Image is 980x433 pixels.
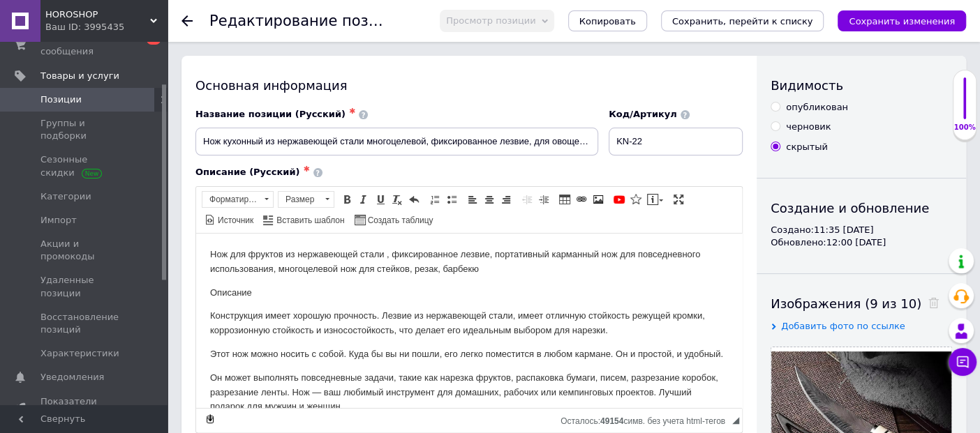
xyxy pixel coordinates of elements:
[278,191,334,208] a: Размер
[274,215,344,227] span: Вставить шаблон
[609,109,677,119] span: Код/Артикул
[560,413,732,426] div: Подсчет символов
[444,192,459,207] a: Вставить / удалить маркированный список
[196,234,742,408] iframe: Визуальный текстовый редактор, 2B6857F9-22B5-403E-A9BA-7CD5EFFE978B
[781,321,905,331] span: Добавить фото по ссылке
[14,52,532,67] p: Описание
[303,165,309,174] span: ✱
[557,192,572,207] a: Таблица
[482,192,497,207] a: По центру
[645,192,665,207] a: Вставить сообщение
[771,77,952,94] div: Видимость
[574,192,589,207] a: Вставить/Редактировать ссылку (Ctrl+L)
[40,153,129,178] span: Сезонные скидки
[389,192,405,207] a: Убрать форматирование
[356,192,371,207] a: Курсив (Ctrl+I)
[671,192,686,207] a: Развернуть
[465,192,480,207] a: По левому краю
[40,395,129,420] span: Показатели работы компании
[949,348,977,376] button: Чат с покупателем
[339,192,355,207] a: Полужирный (Ctrl+B)
[279,192,320,207] span: Размер
[40,371,104,383] span: Уведомления
[446,15,535,26] span: Просмотр позиции
[786,121,831,133] div: черновик
[45,8,150,21] span: HOROSHOP
[195,167,299,177] span: Описание (Русский)
[366,215,433,227] span: Создать таблицу
[536,192,551,207] a: Увеличить отступ
[14,114,532,128] p: Этот нож можно носить с собой. Куда бы вы ни пошли, его легко поместится в любом кармане. Он и пр...
[40,347,119,360] span: Характеристики
[771,236,952,249] div: Обновлено: 12:00 [DATE]
[195,77,743,94] div: Основная информация
[14,75,532,105] p: Конструкция имеет хорошую прочность. Лезвие из нержавеющей стали, имеет отличную стойкость режуще...
[579,16,636,26] span: Копировать
[406,192,422,207] a: Отменить (Ctrl+Z)
[628,192,644,207] a: Вставить иконку
[261,212,346,227] a: Вставить шаблон
[838,10,966,31] button: Сохранить изменения
[202,192,260,207] span: Форматирование
[40,33,129,58] span: Заказы и сообщения
[953,123,976,132] div: 100%
[661,10,824,31] button: Сохранить, перейти к списку
[45,21,168,33] div: Ваш ID: 3995435
[498,192,514,207] a: По правому краю
[195,128,598,155] input: Например, H&M женское платье зеленое 38 размер вечернее макси с блестками
[611,192,627,207] a: Добавить видео с YouTube
[195,109,346,119] span: Название позиции (Русский)
[786,101,848,114] div: опубликован
[771,199,952,217] div: Создание и обновление
[427,192,443,207] a: Вставить / удалить нумерованный список
[771,224,952,236] div: Создано: 11:35 [DATE]
[202,411,218,427] a: Сделать резервную копию сейчас
[349,107,355,116] span: ✱
[672,16,813,26] i: Сохранить, перейти к списку
[953,70,977,140] div: 100% Качество заполнения
[202,212,255,227] a: Источник
[40,238,129,263] span: Акции и промокоды
[14,137,532,181] p: Он может выполнять повседневные задачи, такие как нарезка фруктов, распаковка бумаги, писем, разр...
[40,274,129,299] span: Удаленные позиции
[352,212,436,227] a: Создать таблицу
[181,15,193,26] div: Вернуться назад
[14,14,532,43] p: Нож для фруктов из нержавеющей стали , фиксированное лезвие, портативный карманный нож для повсед...
[849,16,955,26] i: Сохранить изменения
[40,93,82,106] span: Позиции
[40,190,91,203] span: Категории
[591,192,606,207] a: Изображение
[732,417,739,424] span: Перетащите для изменения размера
[600,416,623,426] span: 49154
[771,295,952,312] div: Изображения (9 из 10)
[568,10,647,31] button: Копировать
[40,117,129,142] span: Группы и подборки
[786,141,828,153] div: скрытый
[202,191,274,208] a: Форматирование
[519,192,535,207] a: Уменьшить отступ
[14,14,532,275] body: Визуальный текстовый редактор, 2B6857F9-22B5-403E-A9BA-7CD5EFFE978B
[40,70,119,82] span: Товары и услуги
[40,311,129,336] span: Восстановление позиций
[216,215,253,227] span: Источник
[40,214,77,227] span: Импорт
[373,192,388,207] a: Подчеркнутый (Ctrl+U)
